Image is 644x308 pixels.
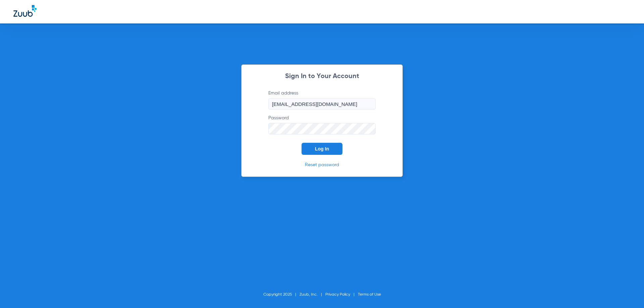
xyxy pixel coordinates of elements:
[302,143,342,155] button: Log In
[268,115,376,134] label: Password
[268,90,376,110] label: Email address
[300,291,325,298] li: Zuub, Inc.
[325,293,350,297] a: Privacy Policy
[258,73,386,80] h2: Sign In to Your Account
[13,5,37,17] img: Zuub Logo
[268,98,376,110] input: Email address
[268,123,376,134] input: Password
[315,146,329,151] span: Log In
[358,293,381,297] a: Terms of Use
[263,291,300,298] li: Copyright 2025
[305,163,339,167] a: Reset password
